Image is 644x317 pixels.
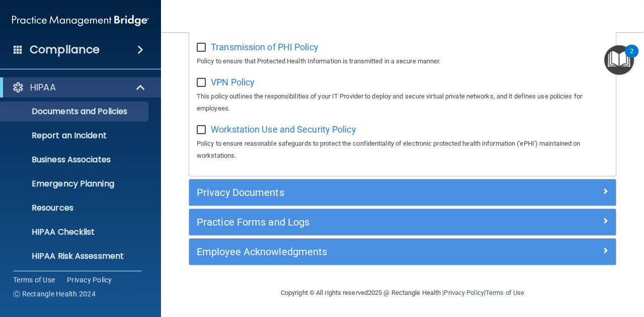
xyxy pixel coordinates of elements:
span: Ⓒ Rectangle Health 2024 [13,289,96,299]
a: HIPAA [12,81,146,93]
h5: Employee Acknowledgments [197,246,502,257]
p: HIPAA Risk Assessment [7,251,144,261]
span: Workstation Use and Security Policy [211,124,356,135]
a: Privacy Policy [444,289,484,296]
a: Employee Acknowledgments [197,244,608,260]
button: Open Resource Center, 2 new notifications [604,45,634,75]
h5: Privacy Documents [197,187,502,198]
h5: Practice Forms and Logs [197,217,502,228]
a: Terms of Use [13,275,55,285]
p: Emergency Planning [7,179,144,189]
p: Documents and Policies [7,107,144,117]
img: PMB logo [12,11,149,31]
div: 2 [630,51,633,64]
a: Privacy Documents [197,184,608,200]
span: Transmission of PHI Policy [211,42,318,52]
div: Copyright © All rights reserved 2025 @ Rectangle Health | | [219,277,586,309]
a: Privacy Policy [67,275,112,285]
a: Terms of Use [486,289,524,296]
p: Business Associates [7,155,144,165]
p: This policy outlines the responsibilities of your IT Provider to deploy and secure virtual privat... [197,90,608,115]
a: Practice Forms and Logs [197,214,608,230]
span: VPN Policy [211,77,255,87]
p: HIPAA Checklist [7,227,144,237]
h4: Compliance [30,43,100,57]
p: HIPAA [30,81,56,93]
p: Report an Incident [7,131,144,141]
p: Policy to ensure that Protected Health Information is transmitted in a secure manner. [197,55,608,67]
p: Policy to ensure reasonable safeguards to protect the confidentiality of electronic protected hea... [197,138,608,162]
p: Resources [7,203,144,213]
